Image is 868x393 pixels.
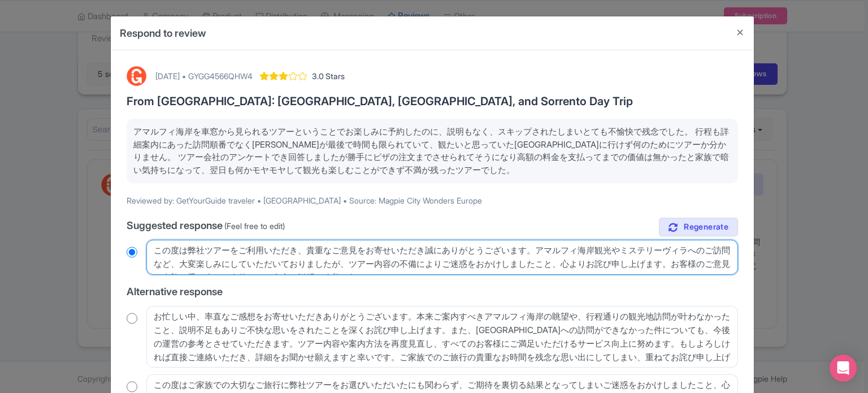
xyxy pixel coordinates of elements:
span: 3.0 Stars [312,70,345,82]
span: Alternative response [127,286,223,297]
textarea: この度は弊社のツアーをご利用いただき、また貴重なご意見をお寄せくださり誠にありがとうございます。アマルフィ海岸の車窓観光や秘儀荘の見学を心待ちにされていたにも関わらず、ご期待に添えずご不満とご不... [146,240,738,275]
div: [DATE] • GYGG4566QHW4 [155,70,253,82]
p: アマルフィ海岸を車窓から見られるツアーということでお楽しみに予約したのに、説明もなく、スキップされたしまいとても不愉快で残念でした。 行程も詳細案内にあった訪問順番でなく[PERSON_NAME... [133,126,731,176]
a: Regenerate [659,218,738,236]
h3: From [GEOGRAPHIC_DATA]: [GEOGRAPHIC_DATA], [GEOGRAPHIC_DATA], and Sorrento Day Trip [127,95,738,107]
span: Suggested response [127,219,223,231]
p: Reviewed by: GetYourGuide traveler • [GEOGRAPHIC_DATA] • Source: Magpie City Wonders Europe [127,195,738,206]
button: Close [727,16,754,49]
img: GetYourGuide Logo [127,66,146,86]
h4: Respond to review [120,25,206,41]
div: Open Intercom Messenger [830,355,857,382]
span: (Feel free to edit) [224,221,285,231]
textarea: お忙しい中、率直なご感想をお寄せいただきありがとうございます。本来ご案内すべきアマルフィ海岸の眺望や、行程通りの観光地訪問が叶わなかったこと、説明不足もありご不快な思いをされたことを深くお詫び申... [146,306,738,368]
span: Regenerate [684,222,728,232]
